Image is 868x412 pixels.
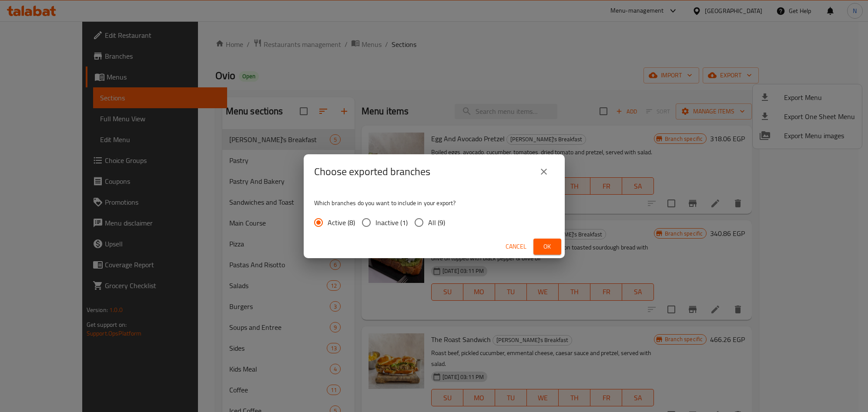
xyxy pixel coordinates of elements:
button: close [533,161,554,182]
p: Which branches do you want to include in your export? [314,199,554,207]
span: Inactive (1) [375,217,408,228]
span: Active (8) [328,217,355,228]
span: All (9) [428,217,445,228]
button: Ok [533,239,561,255]
button: Cancel [502,239,530,255]
h2: Choose exported branches [314,165,430,179]
span: Cancel [506,241,526,252]
span: Ok [540,241,554,252]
